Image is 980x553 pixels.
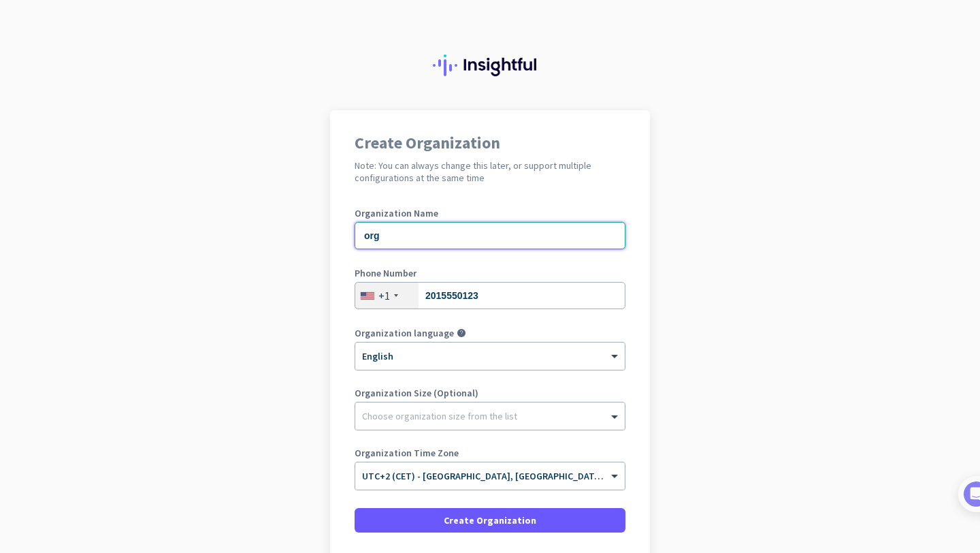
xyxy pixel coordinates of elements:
button: Create Organization [355,508,625,533]
h1: Create Organization [355,135,625,151]
h2: Note: You can always change this later, or support multiple configurations at the same time [355,159,625,184]
input: 201-555-0123 [355,282,625,309]
i: help [457,328,466,338]
span: Create Organization [444,513,536,527]
label: Organization language [355,328,454,338]
div: +1 [378,289,390,302]
label: Phone Number [355,268,625,278]
img: Insightful [433,54,547,76]
label: Organization Time Zone [355,448,625,458]
label: Organization Size (Optional) [355,388,625,398]
input: What is the name of your organization? [355,222,625,249]
label: Organization Name [355,208,625,218]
